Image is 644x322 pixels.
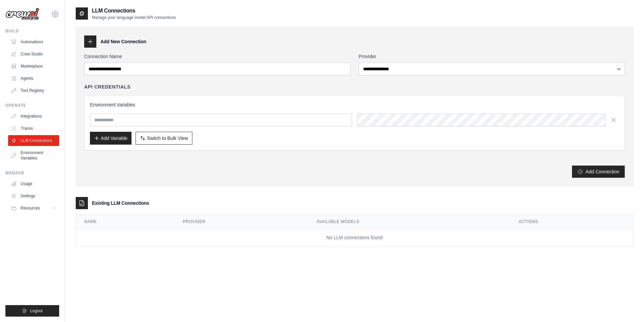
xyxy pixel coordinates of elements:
h3: Add New Connection [100,38,146,45]
label: Connection Name [84,53,351,60]
span: Logout [30,308,43,314]
a: Traces [8,123,59,134]
a: Automations [8,36,59,47]
a: Tool Registry [8,85,59,96]
a: Marketplace [8,61,59,72]
div: Manage [5,170,59,176]
img: Logo [5,8,39,21]
a: Environment Variables [8,147,59,164]
button: Logout [5,305,59,317]
button: Add Connection [572,166,625,178]
th: Actions [510,215,633,229]
h3: Environment Variables [90,101,619,108]
th: Available Models [308,215,510,229]
h2: LLM Connections [92,7,176,15]
button: Switch to Bulk View [136,132,192,145]
label: Provider [359,53,625,60]
button: Resources [8,203,59,214]
div: Build [5,28,59,34]
a: Agents [8,73,59,84]
div: Operate [5,103,59,108]
td: No LLM connections found [76,229,633,247]
th: Provider [175,215,309,229]
th: Name [76,215,175,229]
a: LLM Connections [8,135,59,146]
a: Usage [8,178,59,189]
h4: API Credentials [84,83,130,90]
a: Settings [8,191,59,201]
span: Switch to Bulk View [147,135,188,142]
p: Manage your language model API connections [92,15,176,20]
button: Add Variable [90,132,132,145]
span: Resources [21,205,40,211]
a: Integrations [8,111,59,122]
a: Crew Studio [8,49,59,59]
h3: Existing LLM Connections [92,200,149,206]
